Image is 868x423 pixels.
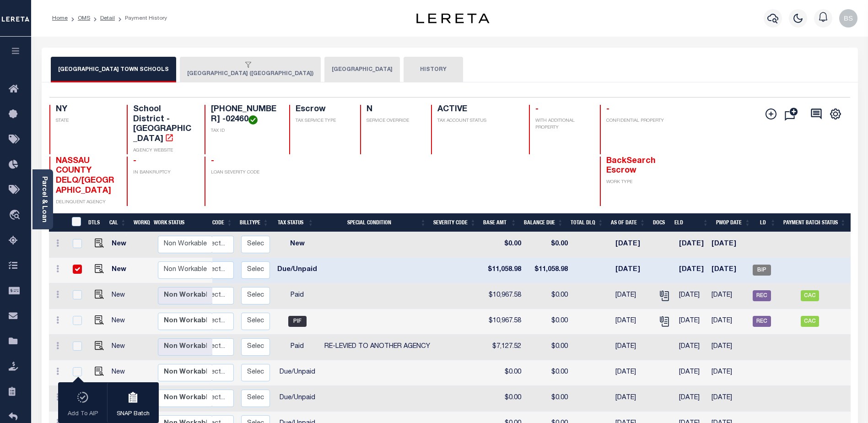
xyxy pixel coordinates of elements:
[708,309,749,335] td: [DATE]
[324,57,400,82] button: [GEOGRAPHIC_DATA]
[108,335,133,360] td: New
[535,118,589,131] p: WITH ADDITIONAL PROPERTY
[675,335,708,360] td: [DATE]
[801,290,819,301] span: CAC
[248,115,258,125] img: check-icon-green.svg
[115,14,167,22] li: Payment History
[607,213,649,232] th: As of Date: activate to sort column ascending
[708,335,749,360] td: [DATE]
[708,232,749,258] td: [DATE]
[108,309,133,335] td: New
[236,213,272,232] th: BillType: activate to sort column ascending
[484,335,525,360] td: $7,127.52
[525,309,571,335] td: $0.00
[85,213,106,232] th: DTLS
[753,265,771,276] span: BIP
[211,157,214,165] span: -
[56,118,116,125] p: STATE
[416,13,490,23] img: logo-dark.svg
[437,105,518,115] h4: ACTIVE
[606,118,667,125] p: CONFIDENTIAL PROPERTY
[274,335,321,360] td: Paid
[753,267,771,273] a: BIP
[649,213,671,232] th: Docs
[708,258,749,283] td: [DATE]
[404,57,463,82] button: HISTORY
[753,318,771,325] a: REC
[51,57,176,82] button: [GEOGRAPHIC_DATA] TOWN SCHOOLS
[133,105,194,144] h4: School District - [GEOGRAPHIC_DATA]
[675,360,708,386] td: [DATE]
[211,105,278,125] h4: [PHONE_NUMBER] -02460
[675,232,708,258] td: [DATE]
[801,316,819,327] span: CAC
[108,283,133,309] td: New
[675,386,708,412] td: [DATE]
[108,232,133,258] td: New
[753,290,771,301] span: REC
[708,360,749,386] td: [DATE]
[480,213,520,232] th: Base Amt: activate to sort column ascending
[525,386,571,412] td: $0.00
[133,157,136,165] span: -
[753,316,771,327] span: REC
[211,169,278,176] p: LOAN SEVERITY CODE
[525,283,571,309] td: $0.00
[484,360,525,386] td: $0.00
[535,105,539,114] span: -
[612,309,653,335] td: [DATE]
[612,283,653,309] td: [DATE]
[753,293,771,299] a: REC
[708,386,749,412] td: [DATE]
[484,309,525,335] td: $10,967.58
[56,157,114,195] span: NASSAU COUNTY DELQ/[GEOGRAPHIC_DATA]
[484,283,525,309] td: $10,967.58
[671,213,712,232] th: ELD: activate to sort column ascending
[274,283,321,309] td: Paid
[274,386,321,412] td: Due/Unpaid
[525,232,571,258] td: $0.00
[675,258,708,283] td: [DATE]
[484,386,525,412] td: $0.00
[612,360,653,386] td: [DATE]
[437,118,518,125] p: TAX ACCOUNT STATUS
[190,213,236,232] th: ReasonCode: activate to sort column ascending
[49,213,66,232] th: &nbsp;&nbsp;&nbsp;&nbsp;&nbsp;&nbsp;&nbsp;&nbsp;&nbsp;&nbsp;
[606,105,609,114] span: -
[66,213,85,232] th: &nbsp;
[288,316,307,327] span: PIF
[525,258,571,283] td: $11,058.98
[708,283,749,309] td: [DATE]
[484,232,525,258] td: $0.00
[606,179,667,186] p: WORK TYPE
[56,105,116,115] h4: NY
[100,16,115,21] a: Detail
[675,283,708,309] td: [DATE]
[56,199,116,206] p: DELINQUENT AGENCY
[780,213,850,232] th: Payment Batch Status: activate to sort column ascending
[324,343,430,350] span: RE-LEVIED TO ANOTHER AGENCY
[520,213,567,232] th: Balance Due: activate to sort column ascending
[117,410,150,419] p: SNAP Batch
[211,128,278,135] p: TAX ID
[180,57,321,82] button: [GEOGRAPHIC_DATA] ([GEOGRAPHIC_DATA])
[712,213,755,232] th: PWOP Date: activate to sort column ascending
[296,118,349,125] p: TAX SERVICE TYPE
[612,258,653,283] td: [DATE]
[9,210,23,222] i: travel_explore
[150,213,212,232] th: Work Status
[78,16,90,21] a: OMS
[318,213,430,232] th: Special Condition: activate to sort column ascending
[108,258,133,283] td: New
[106,213,130,232] th: CAL: activate to sort column ascending
[272,213,317,232] th: Tax Status: activate to sort column ascending
[133,147,194,154] p: AGENCY WEBSITE
[612,386,653,412] td: [DATE]
[52,16,68,21] a: Home
[133,169,194,176] p: IN BANKRUPTCY
[567,213,607,232] th: Total DLQ: activate to sort column ascending
[606,157,656,175] span: BackSearch Escrow
[612,232,653,258] td: [DATE]
[108,360,133,386] td: New
[801,293,819,299] a: CAC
